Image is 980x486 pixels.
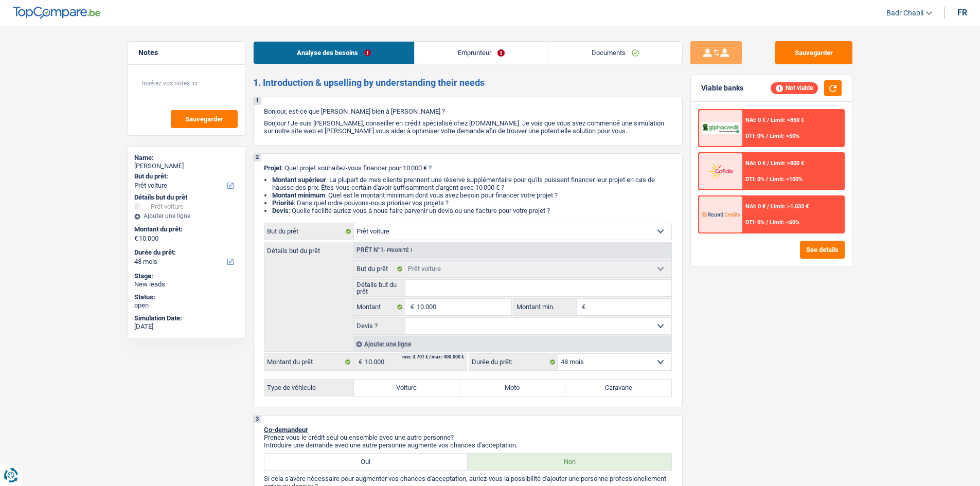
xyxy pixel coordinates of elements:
span: € [577,299,588,315]
span: Projet [264,164,281,172]
div: 1 [254,97,261,105]
span: DTI: 0% [745,176,764,183]
label: Détails but du prêt [354,280,406,296]
span: Limit: <60% [770,219,799,226]
strong: Montant minimum [272,191,325,199]
div: Détails but du prêt [134,193,239,202]
span: DTI: 0% [745,219,764,226]
label: Détails but du prêt [264,242,353,254]
div: Not viable [771,82,818,94]
span: - Priorité 1 [384,247,413,253]
span: Co-demandeur [264,426,308,434]
p: : Quel projet souhaitez-vous financer pour 10 000 € ? [264,164,672,172]
li: : La plupart de mes clients prennent une réserve supplémentaire pour qu'ils puissent financer leu... [272,176,672,191]
span: Limit: >850 € [771,117,804,123]
span: NAI: 0 € [745,160,765,167]
p: Prenez-vous le crédit seul ou ensemble avec une autre personne? [264,434,672,441]
div: New leads [134,280,239,289]
span: / [766,219,768,226]
span: / [766,176,768,183]
div: Name: [134,154,239,162]
label: Oui [264,454,468,470]
label: Durée du prêt: [469,354,558,370]
div: [PERSON_NAME] [134,162,239,170]
img: TopCompare Logo [13,7,100,19]
p: Bonjour ! Je suis [PERSON_NAME], conseiller en crédit spécialisé chez [DOMAIN_NAME]. Je vois que ... [264,119,672,135]
div: Viable banks [701,84,743,93]
li: : Dans quel ordre pouvons-nous prioriser vos projets ? [272,199,672,207]
div: Ajouter une ligne [134,212,239,220]
span: / [766,133,768,139]
span: Limit: >800 € [771,160,804,167]
label: Montant du prêt: [134,225,237,233]
div: Status: [134,293,239,301]
button: Sauvegarder [171,110,238,128]
label: Type de véhicule [264,380,354,396]
div: fr [957,8,967,17]
span: NAI: 0 € [745,117,765,123]
strong: Priorité [272,199,294,207]
span: Limit: <100% [770,176,803,183]
span: € [405,299,417,315]
span: / [767,160,769,167]
span: NAI: 0 € [745,203,765,210]
h5: Notes [138,48,235,57]
label: But du prêt [354,261,406,277]
span: / [767,117,769,123]
label: Montant du prêt [264,354,353,370]
span: DTI: 0% [745,133,764,139]
div: 3 [254,416,261,423]
label: But du prêt [264,223,354,240]
label: Montant [354,299,406,315]
strong: Montant supérieur [272,176,326,184]
span: Limit: >1.033 € [771,203,809,210]
label: Moto [459,380,565,396]
div: Prêt n°1 [354,247,416,254]
img: AlphaCredit [702,122,740,134]
span: € [134,235,138,243]
span: Sauvegarder [185,116,223,122]
span: Devis [272,207,289,214]
img: Cofidis [702,161,740,181]
span: Limit: <50% [770,133,799,139]
label: Durée du prêt: [134,248,237,257]
a: Emprunteur [415,42,548,64]
div: 2 [254,154,261,161]
div: min: 3.701 € / max: 400.000 € [402,355,464,359]
a: Documents [548,42,682,64]
label: Voiture [354,380,460,396]
span: € [353,354,365,370]
li: : Quelle facilité auriez-vous à nous faire parvenir un devis ou une facture pour votre projet ? [272,207,672,214]
li: : Quel est le montant minimum dont vous avez besoin pour financer votre projet ? [272,191,672,199]
div: Ajouter une ligne [353,336,671,351]
span: Badr Chabli [886,9,923,17]
h2: 1. Introduction & upselling by understanding their needs [253,77,683,88]
label: Devis ? [354,318,406,334]
p: Bonjour, est-ce que [PERSON_NAME] bien à [PERSON_NAME] ? [264,107,672,115]
a: Badr Chabli [878,5,932,22]
div: Simulation Date: [134,314,239,322]
span: / [767,203,769,210]
p: Introduire une demande avec une autre personne augmente vos chances d'acceptation. [264,441,672,449]
label: Non [468,454,671,470]
div: Stage: [134,272,239,280]
div: open [134,301,239,310]
button: See details [800,241,845,259]
div: [DATE] [134,322,239,331]
button: Sauvegarder [775,41,852,64]
a: Analyse des besoins [254,42,414,64]
label: Montant min. [514,299,577,315]
label: But du prêt: [134,172,237,181]
label: Caravane [565,380,671,396]
img: Record Credits [702,205,740,224]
